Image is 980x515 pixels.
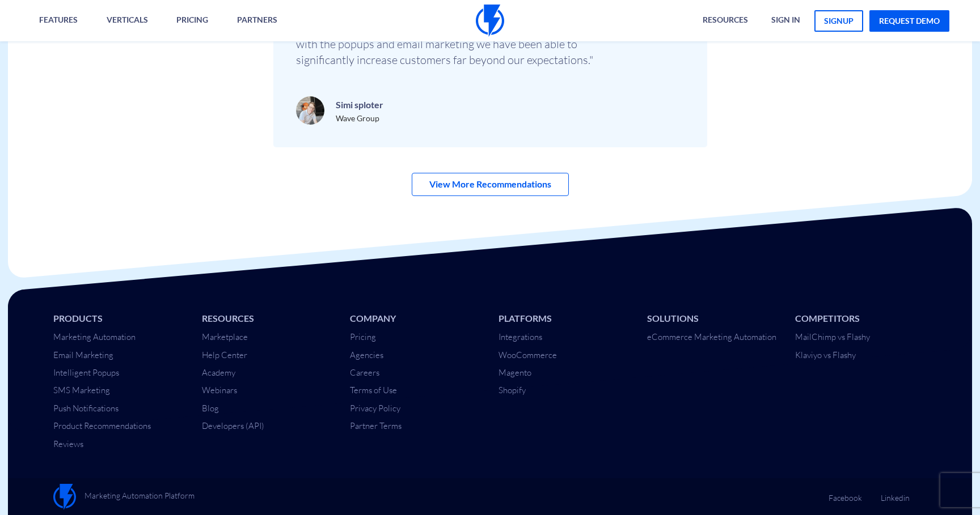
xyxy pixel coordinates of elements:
img: Flashy [53,484,76,510]
a: Pricing [350,331,376,342]
a: Blog [202,403,219,414]
a: Academy [202,367,235,378]
a: Webinars [202,385,237,395]
a: Klaviyo vs Flashy [795,350,856,360]
a: WooCommerce [499,350,557,360]
a: signup [814,10,863,32]
a: Integrations [499,331,542,342]
span: Wave Group [336,113,379,123]
a: Developers (API) [202,420,264,431]
a: Marketplace [202,331,248,342]
a: SMS Marketing [53,385,110,395]
li: Platforms [499,312,630,325]
a: Privacy Policy [350,403,400,414]
a: View More Recommendations [412,173,569,196]
a: Intelligent Popups [53,367,119,378]
a: Agencies [350,350,383,360]
li: Products [53,312,185,325]
a: Terms of Use [350,385,397,395]
a: Careers [350,367,379,378]
a: Push Notifications [53,403,119,414]
a: Magento [499,367,531,378]
a: Facebook [829,484,862,504]
li: Competitors [795,312,927,325]
a: Marketing Automation Platform [53,484,195,510]
a: Help Center [202,350,247,360]
a: eCommerce Marketing Automation [647,331,776,342]
a: Shopify [499,385,526,395]
a: Reviews [53,439,83,449]
li: Solutions [647,312,779,325]
a: Email Marketing [53,350,113,360]
a: Product Recommendations [53,420,151,431]
li: Resources [202,312,333,325]
li: Company [350,312,481,325]
a: request demo [869,10,949,32]
a: MailChimp vs Flashy [795,331,870,342]
a: Marketing Automation [53,331,136,342]
p: Simi sploter [336,97,383,113]
a: Partner Terms [350,420,402,431]
a: Linkedin [881,484,910,504]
